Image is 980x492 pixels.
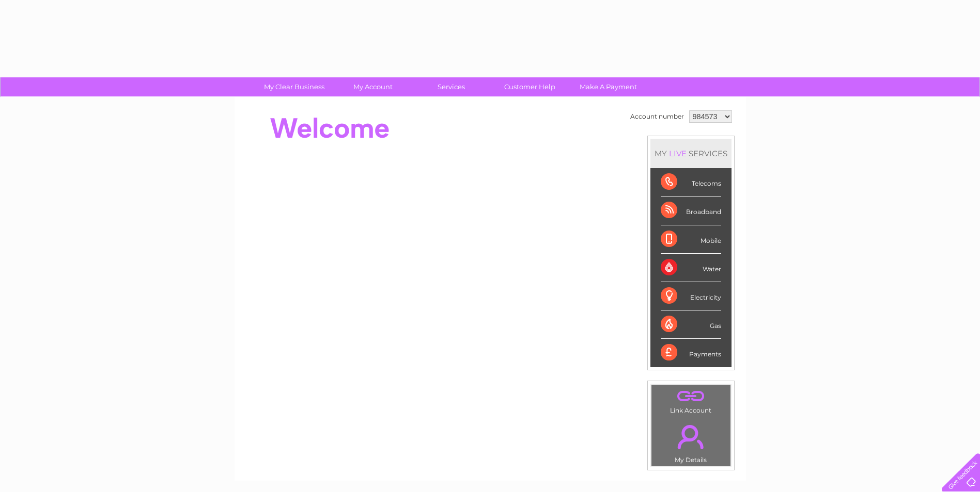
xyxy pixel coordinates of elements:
div: Water [661,254,721,282]
td: Link Account [651,384,731,417]
a: . [654,419,728,455]
td: My Details [651,416,731,467]
a: My Account [330,77,415,96]
div: Gas [661,310,721,339]
div: LIVE [667,149,689,158]
div: Payments [661,339,721,367]
a: . [654,387,728,405]
a: My Clear Business [252,77,337,96]
td: Account number [628,108,687,125]
div: Telecoms [661,168,721,196]
div: Electricity [661,282,721,310]
div: Mobile [661,225,721,254]
a: Make A Payment [566,77,651,96]
a: Services [409,77,494,96]
div: MY SERVICES [650,139,732,168]
a: Customer Help [487,77,572,96]
div: Broadband [661,196,721,225]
